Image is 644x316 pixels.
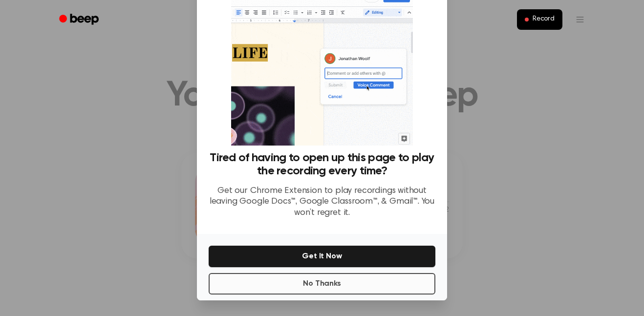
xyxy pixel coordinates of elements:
button: No Thanks [209,273,435,295]
h3: Tired of having to open up this page to play the recording every time? [209,151,435,178]
span: Record [533,15,555,24]
p: Get our Chrome Extension to play recordings without leaving Google Docs™, Google Classroom™, & Gm... [209,186,435,219]
a: Beep [52,10,107,29]
button: Record [517,9,562,30]
button: Get It Now [209,246,435,267]
button: Open menu [568,8,592,31]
